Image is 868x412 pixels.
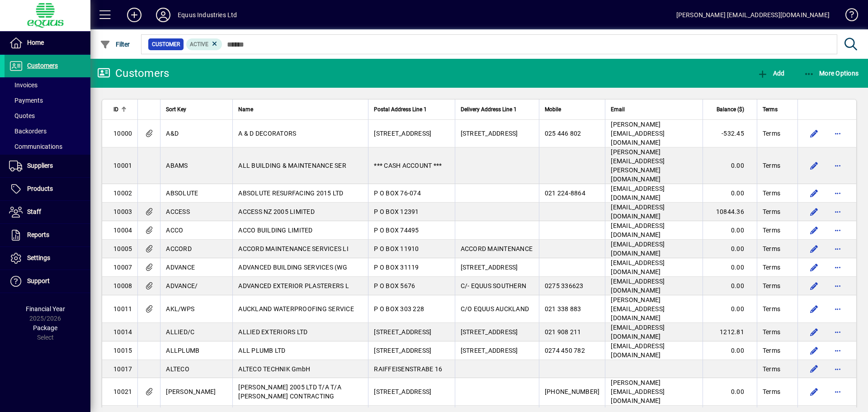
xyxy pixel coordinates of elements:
[830,362,845,376] button: More options
[152,40,180,49] span: Customer
[178,8,237,22] div: Equus Industries Ltd
[545,347,585,354] span: 0274 450 782
[374,227,419,234] span: P O BOX 74495
[374,347,431,354] span: [STREET_ADDRESS]
[807,186,821,200] button: Edit
[5,139,90,154] a: Communications
[763,263,780,272] span: Terms
[33,324,57,331] span: Package
[374,388,431,395] span: [STREET_ADDRESS]
[166,365,189,373] span: ALTECO
[238,365,310,373] span: ALTECO TECHNIK GmbH
[763,226,780,235] span: Terms
[166,388,216,395] span: [PERSON_NAME]
[611,259,665,275] span: [EMAIL_ADDRESS][DOMAIN_NAME]
[763,189,780,198] span: Terms
[763,161,780,170] span: Terms
[611,148,665,183] span: [PERSON_NAME][EMAIL_ADDRESS][PERSON_NAME][DOMAIN_NAME]
[802,65,861,81] button: More Options
[27,39,44,46] span: Home
[166,264,195,271] span: ADVANCE
[763,327,780,336] span: Terms
[807,362,821,376] button: Edit
[703,341,757,360] td: 0.00
[807,223,821,237] button: Edit
[113,264,132,271] span: 10007
[545,189,585,197] span: 021 224-8864
[830,302,845,316] button: More options
[807,126,821,141] button: Edit
[27,254,50,261] span: Settings
[113,208,132,215] span: 10003
[5,201,90,223] a: Staff
[611,379,665,404] span: [PERSON_NAME][EMAIL_ADDRESS][DOMAIN_NAME]
[26,305,65,313] span: Financial Year
[763,365,780,374] span: Terms
[5,270,90,293] a: Support
[611,121,665,146] span: [PERSON_NAME][EMAIL_ADDRESS][DOMAIN_NAME]
[27,208,41,215] span: Staff
[461,245,533,252] span: ACCORD MAINTENANCE
[717,104,744,114] span: Balance ($)
[120,7,149,23] button: Add
[830,325,845,339] button: More options
[166,208,190,215] span: ACCESS
[676,8,830,22] div: [PERSON_NAME] [EMAIL_ADDRESS][DOMAIN_NAME]
[807,242,821,256] button: Edit
[703,147,757,184] td: 0.00
[166,305,194,313] span: AKL/WPS
[611,342,665,359] span: [EMAIL_ADDRESS][DOMAIN_NAME]
[9,97,43,104] span: Payments
[703,378,757,406] td: 0.00
[703,203,757,221] td: 10844.36
[763,346,780,355] span: Terms
[238,227,312,234] span: ACCO BUILDING LIMITED
[113,162,132,169] span: 10001
[545,130,581,137] span: 025 446 802
[763,129,780,138] span: Terms
[807,279,821,293] button: Edit
[238,305,354,313] span: AUCKLAND WATERPROOFING SERVICE
[611,222,665,238] span: [EMAIL_ADDRESS][DOMAIN_NAME]
[5,93,90,108] a: Payments
[611,296,665,322] span: [PERSON_NAME][EMAIL_ADDRESS][DOMAIN_NAME]
[807,384,821,399] button: Edit
[763,387,780,396] span: Terms
[97,66,169,81] div: Customers
[113,227,132,234] span: 10004
[545,104,600,114] div: Mobile
[166,104,186,114] span: Sort Key
[9,112,35,119] span: Quotes
[238,189,343,197] span: ABSOLUTE RESURFACING 2015 LTD
[374,264,419,271] span: P O BOX 31119
[374,189,421,197] span: P O BOX 76-074
[113,104,132,114] div: ID
[113,130,132,137] span: 10000
[807,325,821,339] button: Edit
[166,282,198,289] span: ADVANCE/
[763,281,780,290] span: Terms
[611,104,697,114] div: Email
[5,155,90,177] a: Suppliers
[190,41,208,47] span: Active
[27,162,53,169] span: Suppliers
[9,128,47,135] span: Backorders
[374,130,431,137] span: [STREET_ADDRESS]
[545,104,561,114] span: Mobile
[374,328,431,336] span: [STREET_ADDRESS]
[703,295,757,323] td: 0.00
[166,227,183,234] span: ACCO
[611,278,665,294] span: [EMAIL_ADDRESS][DOMAIN_NAME]
[703,258,757,277] td: 0.00
[238,245,349,252] span: ACCORD MAINTENANCE SERVICES LI
[27,62,58,69] span: Customers
[374,104,427,114] span: Postal Address Line 1
[830,204,845,219] button: More options
[27,231,49,238] span: Reports
[703,240,757,258] td: 0.00
[238,104,363,114] div: Name
[545,328,581,336] span: 021 908 211
[238,282,349,289] span: ADVANCED EXTERIOR PLASTERERS L
[374,365,442,373] span: RAIFFEISENSTRABE 16
[113,189,132,197] span: 10002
